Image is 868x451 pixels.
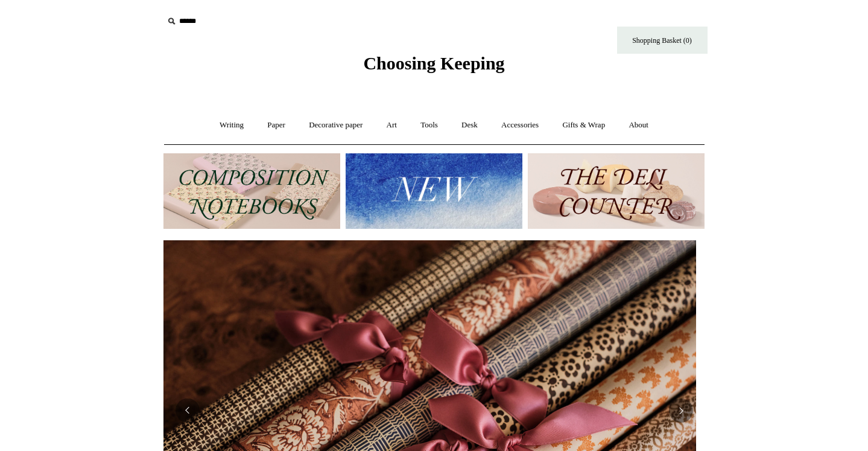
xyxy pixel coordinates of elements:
span: Choosing Keeping [363,53,504,73]
img: New.jpg__PID:f73bdf93-380a-4a35-bcfe-7823039498e1 [346,153,522,229]
a: About [618,109,659,141]
a: Tools [410,109,449,141]
a: Desk [451,109,489,141]
a: Gifts & Wrap [551,109,616,141]
button: Previous [176,398,200,423]
a: Shopping Basket (0) [617,27,708,54]
img: 202302 Composition ledgers.jpg__PID:69722ee6-fa44-49dd-a067-31375e5d54ec [163,153,340,229]
a: Writing [209,109,255,141]
a: Decorative paper [298,109,373,141]
button: Next [669,398,693,423]
a: Paper [256,109,296,141]
a: Choosing Keeping [363,63,504,71]
a: Art [376,109,408,141]
img: The Deli Counter [528,153,705,229]
a: Accessories [490,109,550,141]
